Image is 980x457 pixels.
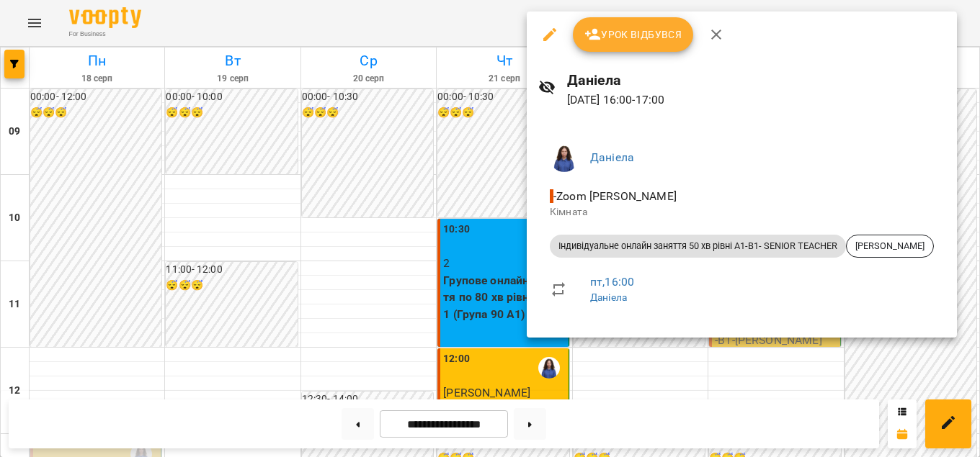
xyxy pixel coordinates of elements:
a: Даніела [590,150,634,164]
button: Урок відбувся [573,17,694,52]
p: [DATE] 16:00 - 17:00 [567,91,945,109]
a: пт , 16:00 [590,275,634,289]
span: [PERSON_NAME] [847,240,933,253]
span: - Zoom [PERSON_NAME] [550,189,680,203]
a: Даніела [590,291,627,303]
img: 896d7bd98bada4a398fcb6f6c121a1d1.png [550,143,579,172]
p: Кімната [550,205,934,220]
h6: Даніела [567,69,945,91]
span: Урок відбувся [584,26,682,43]
span: Індивідуальне онлайн заняття 50 хв рівні А1-В1- SENIOR TEACHER [550,240,846,253]
div: [PERSON_NAME] [846,235,934,258]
